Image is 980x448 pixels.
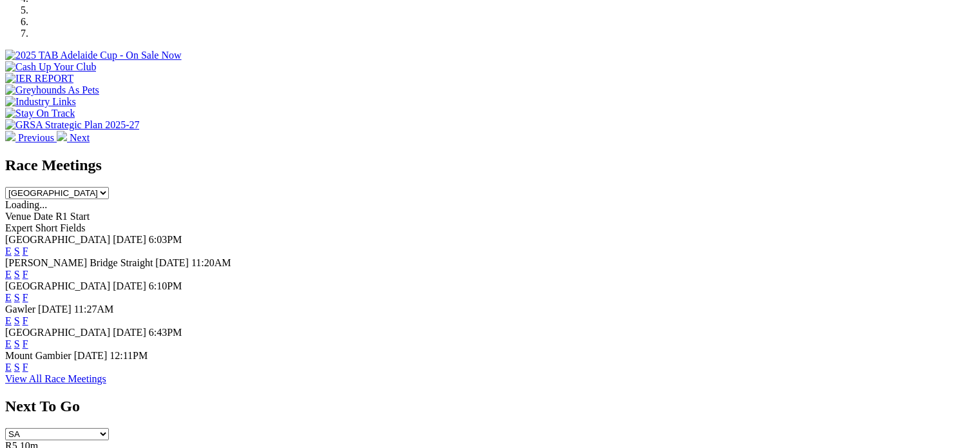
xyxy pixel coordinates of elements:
a: F [23,338,28,349]
span: [DATE] [113,280,146,291]
span: 6:10PM [149,280,182,291]
span: Mount Gambier [5,350,72,361]
a: Previous [5,132,57,143]
span: Expert [5,222,33,233]
a: S [14,292,20,303]
a: E [5,315,12,326]
span: [DATE] [155,257,189,268]
span: [GEOGRAPHIC_DATA] [5,234,110,245]
h2: Next To Go [5,398,975,415]
span: Next [70,132,90,143]
span: R1 Start [55,211,90,222]
span: [DATE] [113,234,146,245]
span: 6:03PM [149,234,182,245]
a: E [5,246,12,257]
a: E [5,292,12,303]
span: [GEOGRAPHIC_DATA] [5,327,110,338]
span: [DATE] [38,304,72,315]
span: [DATE] [113,327,146,338]
img: Cash Up Your Club [5,61,96,73]
img: GRSA Strategic Plan 2025-27 [5,119,139,131]
img: Stay On Track [5,108,75,119]
span: 11:27AM [74,304,114,315]
a: S [14,362,20,373]
img: IER REPORT [5,73,73,84]
a: F [23,246,28,257]
span: Venue [5,211,31,222]
span: [PERSON_NAME] Bridge Straight [5,257,153,268]
span: Loading... [5,199,47,210]
a: S [14,315,20,326]
a: F [23,315,28,326]
img: chevron-left-pager-white.svg [5,131,15,141]
span: Fields [60,222,85,233]
img: Greyhounds As Pets [5,84,99,96]
a: F [23,292,28,303]
span: 6:43PM [149,327,182,338]
a: S [14,246,20,257]
img: Industry Links [5,96,76,108]
span: Previous [18,132,54,143]
span: Date [34,211,53,222]
span: Gawler [5,304,35,315]
a: E [5,338,12,349]
a: Next [57,132,90,143]
span: Short [35,222,58,233]
a: S [14,338,20,349]
a: E [5,362,12,373]
span: 11:20AM [191,257,231,268]
img: chevron-right-pager-white.svg [57,131,67,141]
img: 2025 TAB Adelaide Cup - On Sale Now [5,50,182,61]
a: S [14,269,20,280]
span: [GEOGRAPHIC_DATA] [5,280,110,291]
a: E [5,269,12,280]
a: View All Race Meetings [5,373,106,384]
a: F [23,269,28,280]
span: 12:11PM [110,350,148,361]
a: F [23,362,28,373]
span: [DATE] [74,350,108,361]
h2: Race Meetings [5,157,975,174]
